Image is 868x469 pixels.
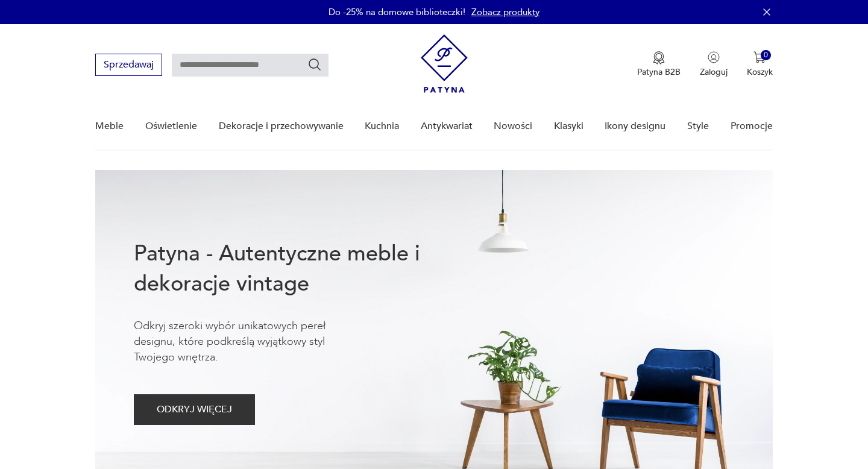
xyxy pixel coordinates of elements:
[637,66,681,78] p: Patyna B2B
[700,51,728,78] button: Zaloguj
[134,406,255,415] a: ODKRYJ WIĘCEJ
[145,103,197,150] a: Oświetlenie
[731,103,773,150] a: Promocje
[637,51,681,78] a: Ikona medaluPatyna B2B
[95,103,124,150] a: Meble
[554,103,583,150] a: Klasyki
[653,51,665,65] img: Ikona medalu
[471,6,539,18] a: Zobacz produkty
[421,103,473,150] a: Antykwariat
[365,103,399,150] a: Kuchnia
[95,61,162,70] a: Sprzedawaj
[134,318,363,365] p: Odkryj szeroki wybór unikatowych pereł designu, które podkreślą wyjątkowy styl Twojego wnętrza.
[605,103,665,150] a: Ikony designu
[747,66,773,78] p: Koszyk
[219,103,344,150] a: Dekoracje i przechowywanie
[134,239,459,299] h1: Patyna - Autentyczne meble i dekoracje vintage
[700,66,728,78] p: Zaloguj
[753,51,766,63] img: Ikona koszyka
[747,51,773,78] button: 0Koszyk
[637,51,681,78] button: Patyna B2B
[329,6,465,18] p: Do -25% na domowe biblioteczki!
[95,54,162,76] button: Sprzedawaj
[307,57,322,72] button: Szukaj
[421,34,468,93] img: Patyna - sklep z meblami i dekoracjami vintage
[761,50,771,60] div: 0
[708,51,720,63] img: Ikonka użytkownika
[687,103,709,150] a: Style
[494,103,532,150] a: Nowości
[134,394,255,425] button: ODKRYJ WIĘCEJ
